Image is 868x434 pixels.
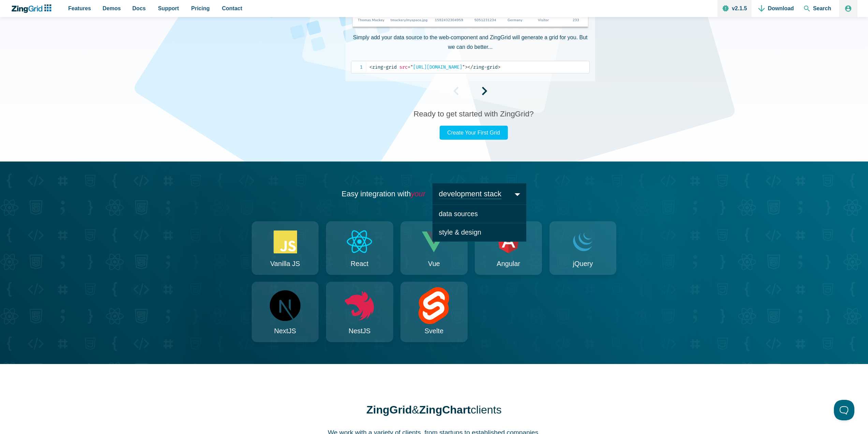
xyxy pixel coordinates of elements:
[342,190,426,198] span: Easy integration with
[11,4,55,13] a: ZingChart Logo. Click to return to the homepage
[351,33,590,51] p: Simply add your data source to the web-component and ZingGrid will generate a grid for you. But w...
[408,64,465,70] span: [URL][DOMAIN_NAME]
[834,400,854,420] iframe: Toggle Customer Support
[413,109,533,119] h3: Ready to get started with ZingGrid?
[410,64,413,70] span: "
[132,4,146,13] span: Docs
[468,64,473,70] span: </
[366,403,501,418] h2: & clients
[425,325,444,337] span: Svelte
[419,404,471,416] strong: ZingChart
[351,258,368,269] span: React
[498,64,500,70] span: >
[191,4,210,13] span: Pricing
[465,64,468,70] span: >
[400,221,468,275] a: Vue
[497,258,520,269] span: Angular
[68,4,91,13] span: Features
[432,205,526,223] span: data sources
[432,223,526,242] span: style & design
[369,64,397,70] span: zing-grid
[468,64,498,70] span: zing-grid
[440,126,508,140] a: Create Your First Grid
[549,221,617,275] a: jQuery
[366,404,412,416] strong: ZingGrid
[326,221,393,275] a: React
[158,4,179,13] span: Support
[252,221,319,275] a: Vanilla JS
[270,258,300,269] span: Vanilla JS
[274,325,296,337] span: NextJS
[408,64,410,70] span: =
[349,325,370,337] span: NestJS
[475,221,542,275] a: Angular
[326,282,393,342] a: NestJS
[222,4,242,13] span: Contact
[399,64,408,70] span: src
[411,190,426,198] em: your
[428,258,440,269] span: Vue
[462,64,465,70] span: "
[103,4,121,13] span: Demos
[252,282,319,342] a: NextJS
[369,64,372,70] span: <
[573,258,593,269] span: jQuery
[400,282,468,342] a: Svelte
